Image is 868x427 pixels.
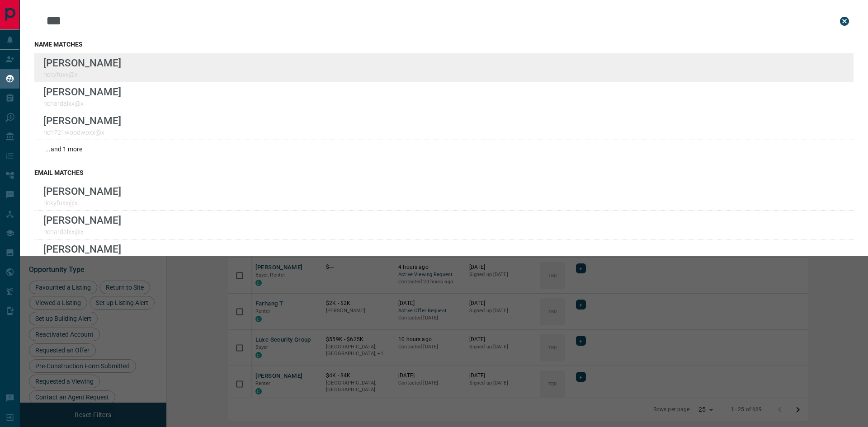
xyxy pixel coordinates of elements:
p: [PERSON_NAME] [43,86,121,98]
p: richardalxx@x [43,100,121,107]
button: close search bar [835,12,854,30]
h3: email matches [34,169,854,176]
p: [PERSON_NAME] [43,57,121,69]
p: [PERSON_NAME] [43,214,121,226]
p: richardalxx@x [43,228,121,235]
p: [PERSON_NAME] [43,115,121,127]
p: rickyfuxx@x [43,71,121,78]
p: [PERSON_NAME] [43,185,121,197]
div: ...and 1 more [34,140,854,158]
h3: name matches [34,41,854,48]
p: [PERSON_NAME] [43,243,121,255]
p: rich721woodwoxx@x [43,129,121,136]
p: rickyfuxx@x [43,199,121,206]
